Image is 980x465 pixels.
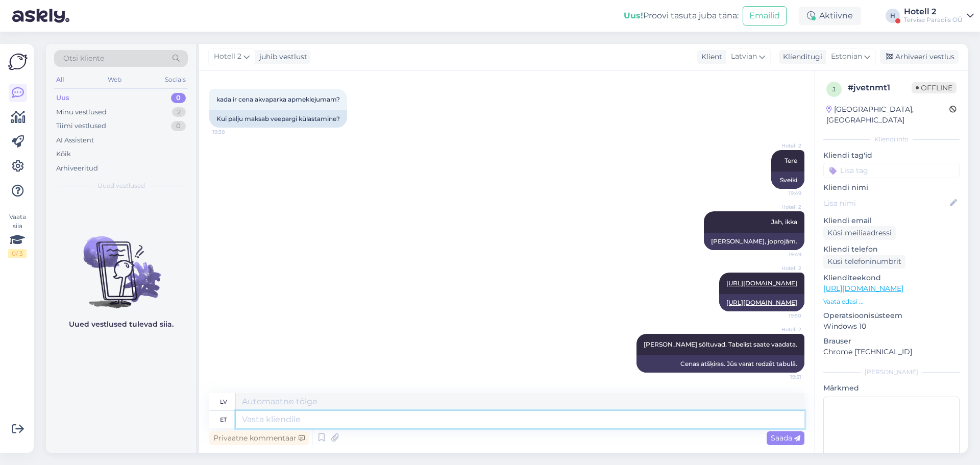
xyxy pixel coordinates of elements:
[763,251,801,258] span: 19:49
[823,321,960,332] p: Windows 10
[56,121,106,131] div: Tiimi vestlused
[46,218,196,310] img: No chats
[799,7,861,25] div: Aktiivne
[763,189,801,197] span: 19:49
[255,52,307,62] div: juhib vestlust
[823,226,896,240] div: Küsi meiliaadressi
[171,93,186,103] div: 0
[63,53,104,64] span: Otsi kliente
[904,8,974,24] a: Hotell 2Tervise Paradiis OÜ
[886,9,900,23] div: H
[912,82,957,93] span: Offline
[763,142,801,150] span: Hotell 2
[823,297,960,306] p: Vaata edasi ...
[824,198,948,209] input: Lisa nimi
[823,244,960,255] p: Kliendi telefon
[54,73,66,86] div: All
[171,121,186,131] div: 0
[823,182,960,193] p: Kliendi nimi
[704,233,804,250] div: [PERSON_NAME], joprojām.
[823,135,960,144] div: Kliendi info
[731,51,757,62] span: Latvian
[823,150,960,161] p: Kliendi tag'id
[826,104,949,126] div: [GEOGRAPHIC_DATA], [GEOGRAPHIC_DATA]
[209,431,309,445] div: Privaatne kommentaar
[214,51,241,62] span: Hotell 2
[220,411,227,428] div: et
[743,6,787,26] button: Emailid
[779,52,822,62] div: Klienditugi
[785,157,797,164] span: Tere
[823,347,960,357] p: Chrome [TECHNICAL_ID]
[904,8,963,16] div: Hotell 2
[763,203,801,211] span: Hotell 2
[163,73,188,86] div: Socials
[823,284,903,293] a: [URL][DOMAIN_NAME]
[823,273,960,283] p: Klienditeekond
[823,310,960,321] p: Operatsioonisüsteem
[172,107,186,117] div: 2
[697,52,722,62] div: Klient
[848,82,912,94] div: # jvetnmt1
[624,11,643,20] b: Uus!
[771,172,804,189] div: Sveiki
[636,355,804,373] div: Cenas atšķiras. Jūs varat redzēt tabulā.
[97,181,145,190] span: Uued vestlused
[8,52,28,71] img: Askly Logo
[8,249,27,258] div: 0 / 3
[823,215,960,226] p: Kliendi email
[624,10,739,22] div: Proovi tasuta juba täna:
[216,95,340,103] span: kada ir cena akvaparka apmeklejumam?
[69,319,174,330] p: Uued vestlused tulevad siia.
[823,255,905,268] div: Küsi telefoninumbrit
[726,299,797,306] a: [URL][DOMAIN_NAME]
[8,212,27,258] div: Vaata siia
[220,393,227,410] div: lv
[644,340,797,348] span: [PERSON_NAME] sõltuvad. Tabelist saate vaadata.
[823,336,960,347] p: Brauser
[831,51,862,62] span: Estonian
[763,312,801,320] span: 19:50
[771,218,797,226] span: Jah, ikka
[106,73,124,86] div: Web
[56,93,69,103] div: Uus
[880,50,959,64] div: Arhiveeri vestlus
[212,128,251,136] span: 19:38
[771,433,800,443] span: Saada
[904,16,963,24] div: Tervise Paradiis OÜ
[823,383,960,394] p: Märkmed
[763,373,801,381] span: 19:51
[56,107,107,117] div: Minu vestlused
[823,368,960,377] div: [PERSON_NAME]
[726,279,797,287] a: [URL][DOMAIN_NAME]
[56,135,94,145] div: AI Assistent
[56,163,98,174] div: Arhiveeritud
[56,149,71,159] div: Kõik
[209,110,347,128] div: Kui palju maksab veepargi külastamine?
[823,163,960,178] input: Lisa tag
[763,264,801,272] span: Hotell 2
[763,326,801,333] span: Hotell 2
[832,85,836,93] span: j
